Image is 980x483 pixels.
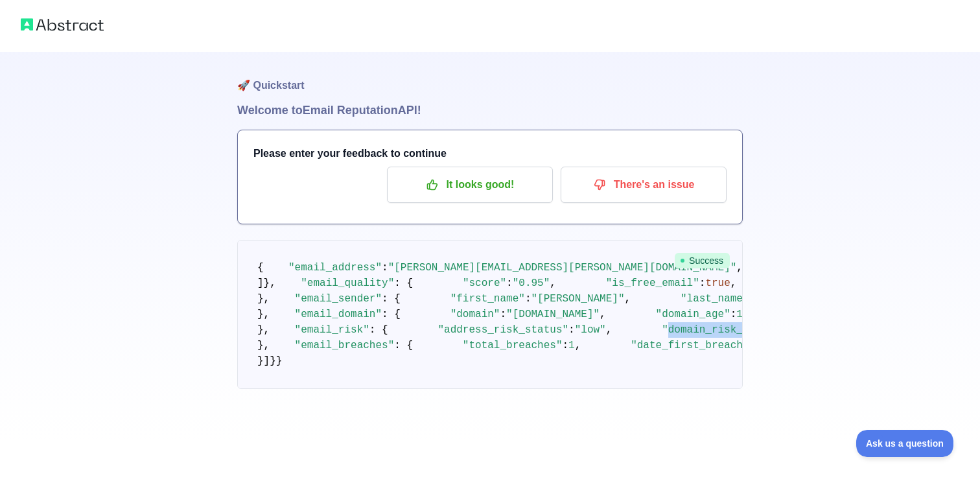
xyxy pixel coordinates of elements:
[382,262,388,274] span: :
[575,340,581,351] span: ,
[561,167,727,203] button: There's an issue
[506,277,513,289] span: :
[506,309,600,320] span: "[DOMAIN_NAME]"
[856,430,954,457] iframe: Toggle Customer Support
[550,277,556,289] span: ,
[730,309,737,320] span: :
[450,293,525,305] span: "first_name"
[625,293,631,305] span: ,
[656,309,730,320] span: "domain_age"
[295,293,382,305] span: "email_sender"
[500,309,506,320] span: :
[463,277,506,289] span: "score"
[387,167,553,203] button: It looks good!
[450,309,500,320] span: "domain"
[237,101,743,119] h1: Welcome to Email Reputation API!
[631,340,762,351] span: "date_first_breached"
[288,262,382,274] span: "email_address"
[21,16,104,34] img: Abstract logo
[570,174,717,196] p: There's an issue
[394,340,413,351] span: : {
[736,262,743,274] span: ,
[606,277,699,289] span: "is_free_email"
[699,277,706,289] span: :
[562,340,568,351] span: :
[736,309,767,320] span: 11012
[388,262,737,274] span: "[PERSON_NAME][EMAIL_ADDRESS][PERSON_NAME][DOMAIN_NAME]"
[525,293,531,305] span: :
[369,324,388,336] span: : {
[295,340,395,351] span: "email_breaches"
[257,262,264,274] span: {
[295,309,382,320] span: "email_domain"
[463,340,563,351] span: "total_breaches"
[575,324,606,336] span: "low"
[301,277,394,289] span: "email_quality"
[295,324,369,336] span: "email_risk"
[397,174,543,196] p: It looks good!
[600,309,606,320] span: ,
[568,340,575,351] span: 1
[675,253,730,268] span: Success
[531,293,624,305] span: "[PERSON_NAME]"
[606,324,612,336] span: ,
[681,293,749,305] span: "last_name"
[705,277,730,289] span: true
[437,324,568,336] span: "address_risk_status"
[568,324,575,336] span: :
[730,277,737,289] span: ,
[237,52,743,101] h1: 🚀 Quickstart
[394,277,413,289] span: : {
[253,146,727,161] h3: Please enter your feedback to continue
[382,309,401,320] span: : {
[382,293,401,305] span: : {
[662,324,786,336] span: "domain_risk_status"
[513,277,550,289] span: "0.95"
